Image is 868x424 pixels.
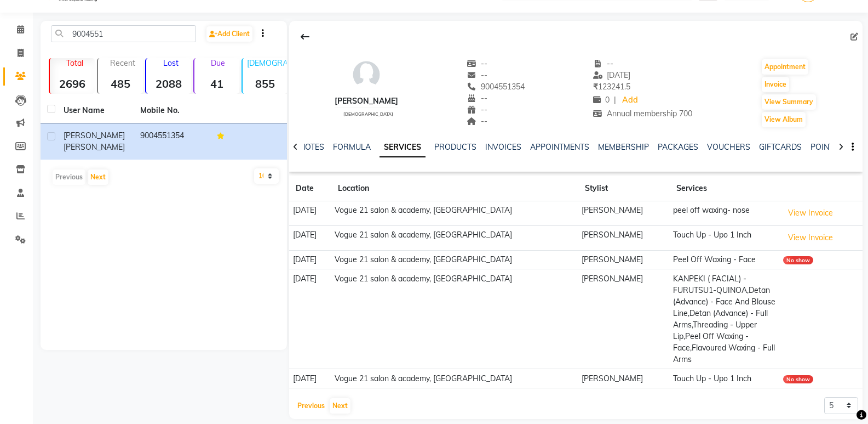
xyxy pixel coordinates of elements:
div: [PERSON_NAME] [335,95,398,107]
span: [DEMOGRAPHIC_DATA] [343,111,393,117]
a: GIFTCARDS [759,142,802,152]
td: Vogue 21 salon & academy, [GEOGRAPHIC_DATA] [331,225,578,250]
td: Vogue 21 salon & academy, [GEOGRAPHIC_DATA] [331,250,578,269]
td: Vogue 21 salon & academy, [GEOGRAPHIC_DATA] [331,201,578,226]
p: Due [197,58,239,68]
button: Previous [295,398,327,414]
strong: 485 [98,77,143,91]
span: -- [467,105,487,115]
a: INVOICES [485,142,521,152]
p: [DEMOGRAPHIC_DATA] [247,58,288,68]
td: Peel Off Waxing - Face [670,250,780,269]
span: -- [467,70,487,80]
td: 9004551354 [134,123,210,160]
th: User Name [57,98,134,123]
span: -- [593,59,614,69]
p: Recent [102,58,143,68]
span: | [614,94,616,106]
th: Date [289,176,331,201]
td: peel off waxing- nose [670,201,780,226]
strong: 41 [194,77,239,91]
td: [DATE] [289,225,331,250]
span: -- [467,116,487,126]
span: 9004551354 [467,82,525,92]
span: -- [467,93,487,103]
td: [PERSON_NAME] [578,201,670,226]
p: Total [54,58,95,68]
span: [PERSON_NAME] [64,142,125,152]
td: KANPEKI ( FACIAL) - FURUTSU1-QUINOA,Detan (Advance) - Face And Blouse Line,Detan (Advance) - Full... [670,269,780,369]
span: Annual membership 700 [593,109,693,118]
td: [PERSON_NAME] [578,369,670,388]
a: POINTS [810,142,838,152]
span: [PERSON_NAME] [64,131,125,140]
span: 0 [593,95,610,105]
div: No show [783,256,813,264]
td: Touch Up - Upo 1 Inch [670,369,780,388]
div: No show [783,375,813,383]
a: MEMBERSHIP [598,142,649,152]
a: VOUCHERS [707,142,750,152]
a: PRODUCTS [434,142,476,152]
span: -- [467,59,487,69]
a: FORMULA [333,142,371,152]
input: Search by Name/Mobile/Email/Code [51,25,196,42]
strong: 2088 [146,77,191,91]
td: [PERSON_NAME] [578,269,670,369]
button: View Invoice [783,205,838,222]
td: Vogue 21 salon & academy, [GEOGRAPHIC_DATA] [331,269,578,369]
td: [DATE] [289,369,331,388]
th: Mobile No. [134,98,210,123]
td: [DATE] [289,269,331,369]
td: Touch Up - Upo 1 Inch [670,225,780,250]
a: PACKAGES [658,142,698,152]
td: [PERSON_NAME] [578,225,670,250]
p: Lost [151,58,191,68]
td: [DATE] [289,201,331,226]
td: Vogue 21 salon & academy, [GEOGRAPHIC_DATA] [331,369,578,388]
button: Invoice [762,77,789,92]
button: View Invoice [783,229,838,246]
th: Stylist [578,176,670,201]
button: Next [88,169,108,185]
a: Add Client [206,26,252,42]
button: Next [330,398,350,414]
a: APPOINTMENTS [530,142,589,152]
img: avatar [350,58,383,91]
td: [DATE] [289,250,331,269]
a: Add [620,93,640,108]
span: [DATE] [593,70,631,80]
th: Services [670,176,780,201]
td: [PERSON_NAME] [578,250,670,269]
div: Back to Client [294,26,317,47]
button: Appointment [762,59,808,75]
button: View Summary [762,94,816,110]
button: View Album [762,112,806,127]
span: ₹ [593,82,598,92]
strong: 2696 [50,77,95,91]
th: Location [331,176,578,201]
strong: 855 [243,77,288,91]
a: NOTES [300,142,324,152]
a: SERVICES [380,138,426,157]
span: 123241.5 [593,82,630,92]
